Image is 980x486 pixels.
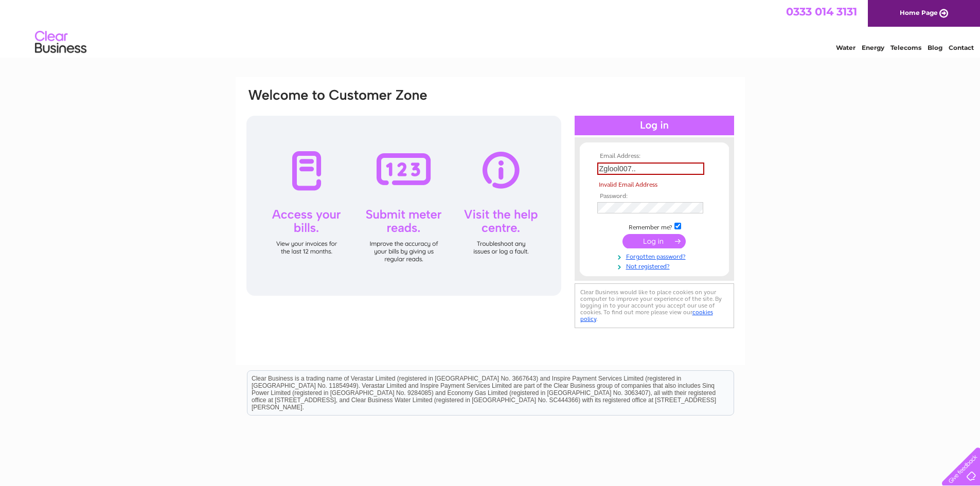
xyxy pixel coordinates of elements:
div: Clear Business would like to place cookies on your computer to improve your experience of the sit... [575,283,734,328]
a: Telecoms [890,44,921,51]
th: Email Address: [595,153,714,160]
a: Not registered? [597,261,714,271]
a: 0333 014 3131 [786,5,857,18]
a: cookies policy [580,309,713,322]
td: Remember me? [595,221,714,231]
input: Submit [622,234,686,248]
a: Energy [862,44,884,51]
a: Forgotten password? [597,251,714,261]
div: Clear Business is a trading name of Verastar Limited (registered in [GEOGRAPHIC_DATA] No. 3667643... [247,6,734,50]
a: Water [836,44,856,51]
img: logo.png [34,27,87,58]
span: Invalid Email Address [599,181,657,188]
a: Contact [949,44,974,51]
th: Password: [595,193,714,200]
a: Blog [928,44,942,51]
